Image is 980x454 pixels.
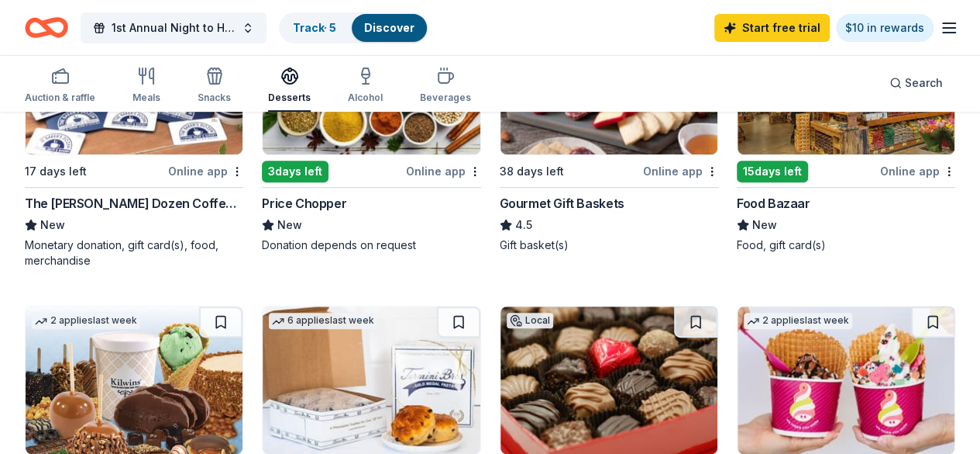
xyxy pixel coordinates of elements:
button: Search [877,68,955,99]
a: Image for Gourmet Gift Baskets12 applieslast week38 days leftOnline appGourmet Gift Baskets4.5Gif... [500,6,718,253]
div: 6 applies last week [269,313,377,329]
a: Start free trial [714,14,830,42]
a: Image for Food BazaarLocal15days leftOnline appFood BazaarNewFood, gift card(s) [737,6,955,253]
div: 38 days left [500,162,564,181]
div: Monetary donation, gift card(s), food, merchandise [25,237,243,269]
img: Image for Menchie's Frozen Yogurt [738,307,954,454]
div: Meals [132,92,160,104]
div: Gift basket(s) [500,237,718,253]
button: Desserts [268,61,311,112]
span: New [277,216,302,234]
div: Desserts [268,92,311,104]
div: The [PERSON_NAME] Dozen Coffee Shop & Bakery [25,194,243,213]
div: Local [507,313,553,328]
button: Beverages [420,61,471,112]
div: Auction & raffle [25,92,95,104]
span: 4.5 [515,216,532,234]
div: 15 days left [737,161,808,182]
a: Home [25,9,68,46]
div: Price Chopper [262,194,346,213]
div: Alcohol [348,92,383,104]
a: Discover [364,21,414,34]
a: Image for Price Chopper1 applylast week3days leftOnline appPrice ChopperNewDonation depends on re... [262,6,480,253]
span: New [752,216,777,234]
div: Snacks [198,92,231,104]
button: Meals [132,61,160,112]
a: Track· 5 [293,21,336,34]
span: 1st Annual Night to Honor Gala [112,19,236,37]
button: 1st Annual Night to Honor Gala [81,12,266,43]
div: Gourmet Gift Baskets [500,194,624,213]
a: $10 in rewards [836,14,934,42]
span: New [40,216,65,234]
div: 17 days left [25,162,87,181]
img: Image for Termini Brothers Bakery [263,307,480,454]
div: Donation depends on request [262,237,480,253]
div: 3 days left [262,161,328,182]
a: Image for The Baker's Dozen Coffee Shop & BakeryLocal17 days leftOnline appThe [PERSON_NAME] Doze... [25,6,243,269]
img: Image for Kilwins [26,307,242,454]
button: Alcohol [348,61,383,112]
div: Beverages [420,92,471,104]
div: Online app [643,161,718,181]
div: 2 applies last week [744,313,852,329]
div: Online app [406,161,481,181]
img: Image for Munson's Chocolates [500,307,717,454]
div: Food, gift card(s) [737,237,955,253]
button: Auction & raffle [25,61,95,112]
span: Search [905,74,943,92]
button: Track· 5Discover [279,12,428,43]
div: Food Bazaar [737,194,810,213]
div: Online app [880,161,955,181]
button: Snacks [198,61,231,112]
div: Online app [168,161,243,181]
div: 2 applies last week [32,313,140,329]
